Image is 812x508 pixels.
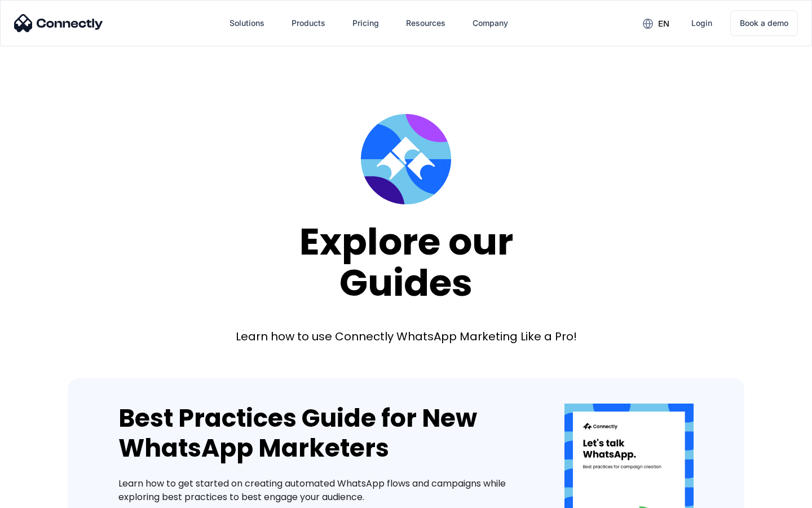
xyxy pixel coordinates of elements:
[118,404,531,463] div: Best Practices Guide for New WhatsApp Marketers
[23,488,68,504] ul: Language list
[230,15,264,31] div: Solutions
[14,14,103,32] img: Connectly Logo
[730,10,798,36] a: Book a demo
[343,10,388,37] a: Pricing
[236,329,577,344] div: Learn how to use Connectly WhatsApp Marketing Like a Pro!
[406,15,445,31] div: Resources
[691,15,712,31] div: Login
[118,477,531,504] div: Learn how to get started on creating automated WhatsApp flows and campaigns while exploring best ...
[11,488,68,504] aside: Language selected: English
[658,16,669,32] div: en
[473,15,508,31] div: Company
[682,10,721,37] a: Login
[292,15,325,31] div: Products
[352,15,379,31] div: Pricing
[299,221,513,303] div: Explore our Guides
